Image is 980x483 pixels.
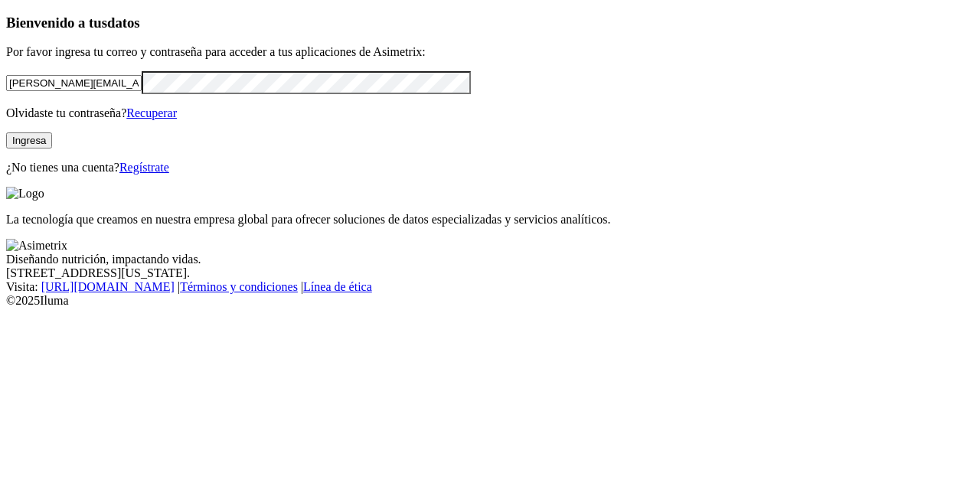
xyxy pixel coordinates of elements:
[6,75,142,91] input: Tu correo
[119,161,169,174] a: Regístrate
[180,280,298,293] a: Términos y condiciones
[303,280,372,293] a: Línea de ética
[6,187,44,201] img: Logo
[6,161,974,175] p: ¿No tienes una cuenta?
[41,280,175,293] a: [URL][DOMAIN_NAME]
[6,132,52,148] button: Ingresa
[6,15,974,31] h3: Bienvenido a tus
[6,239,67,253] img: Asimetrix
[6,213,974,227] p: La tecnología que creamos en nuestra empresa global para ofrecer soluciones de datos especializad...
[6,266,974,280] div: [STREET_ADDRESS][US_STATE].
[107,15,140,31] span: datos
[6,106,974,120] p: Olvidaste tu contraseña?
[6,253,974,266] div: Diseñando nutrición, impactando vidas.
[6,45,974,59] p: Por favor ingresa tu correo y contraseña para acceder a tus aplicaciones de Asimetrix:
[6,294,974,308] div: © 2025 Iluma
[6,280,974,294] div: Visita : | |
[126,106,177,119] a: Recuperar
